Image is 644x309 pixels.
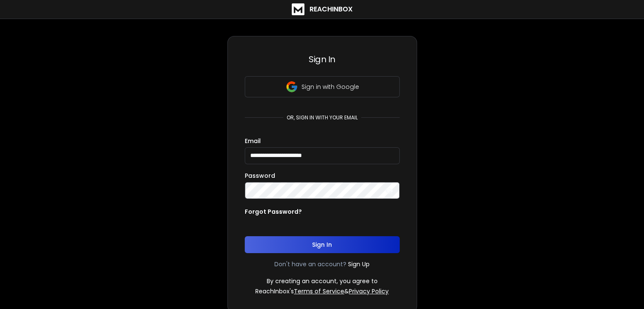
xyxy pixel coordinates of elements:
h1: ReachInbox [310,4,353,14]
a: Sign Up [348,260,370,268]
button: Sign in with Google [245,76,400,97]
p: ReachInbox's & [255,287,389,295]
button: Sign In [245,236,400,253]
p: Sign in with Google [301,83,359,91]
a: ReachInbox [292,3,353,15]
a: Privacy Policy [349,287,389,295]
p: Forgot Password? [245,207,302,216]
p: Don't have an account? [274,260,346,268]
p: or, sign in with your email [283,114,361,121]
a: Terms of Service [294,287,344,295]
img: logo [292,3,304,15]
label: Password [245,173,275,179]
label: Email [245,138,261,144]
h3: Sign In [245,53,400,65]
p: By creating an account, you agree to [267,277,378,285]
